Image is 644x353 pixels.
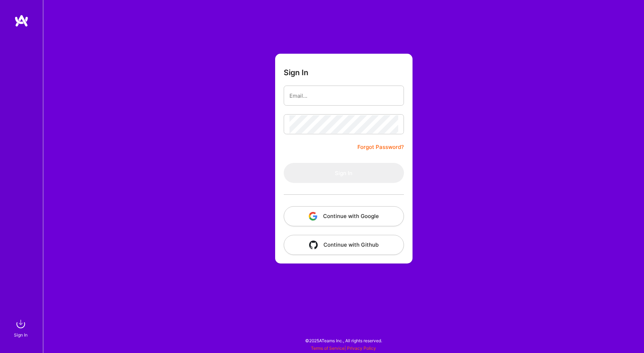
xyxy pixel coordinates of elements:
[311,345,345,351] a: Terms of Service
[14,317,28,331] img: sign in
[14,14,29,27] img: logo
[284,235,404,255] button: Continue with Github
[309,241,318,249] img: icon
[357,143,404,151] a: Forgot Password?
[289,87,398,105] input: Email...
[309,212,317,221] img: icon
[284,68,308,77] h3: Sign In
[43,332,644,349] div: © 2025 ATeams Inc., All rights reserved.
[15,317,28,339] a: sign inSign In
[347,345,376,351] a: Privacy Policy
[14,331,28,339] div: Sign In
[311,345,376,351] span: |
[284,206,404,226] button: Continue with Google
[284,163,404,183] button: Sign In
